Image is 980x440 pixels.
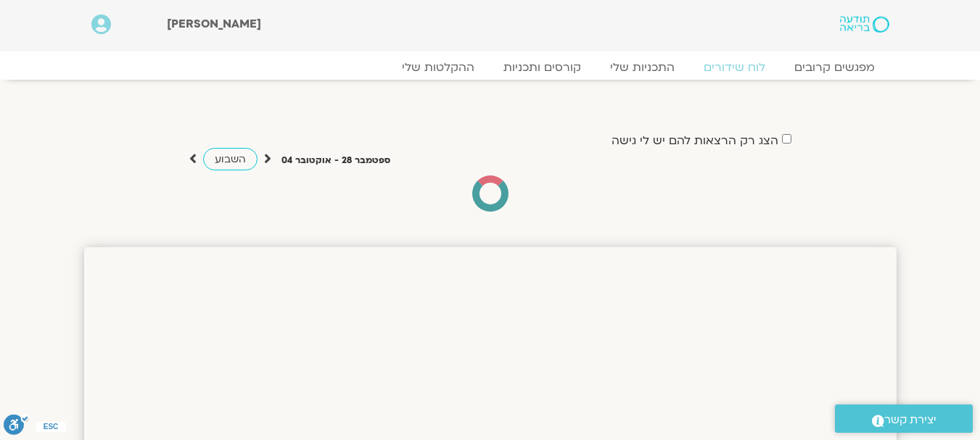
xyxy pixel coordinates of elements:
[215,152,246,166] span: השבוע
[835,404,973,433] a: יצירת קשר
[612,134,778,147] label: הצג רק הרצאות להם יש לי גישה
[387,60,489,75] a: ההקלטות שלי
[780,60,889,75] a: מפגשים קרובים
[689,60,780,75] a: לוח שידורים
[489,60,596,75] a: קורסים ותכניות
[596,60,689,75] a: התכניות שלי
[203,148,258,170] a: השבוע
[884,410,936,430] span: יצירת קשר
[281,153,390,168] p: ספטמבר 28 - אוקטובר 04
[91,60,889,75] nav: Menu
[167,16,261,32] span: [PERSON_NAME]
